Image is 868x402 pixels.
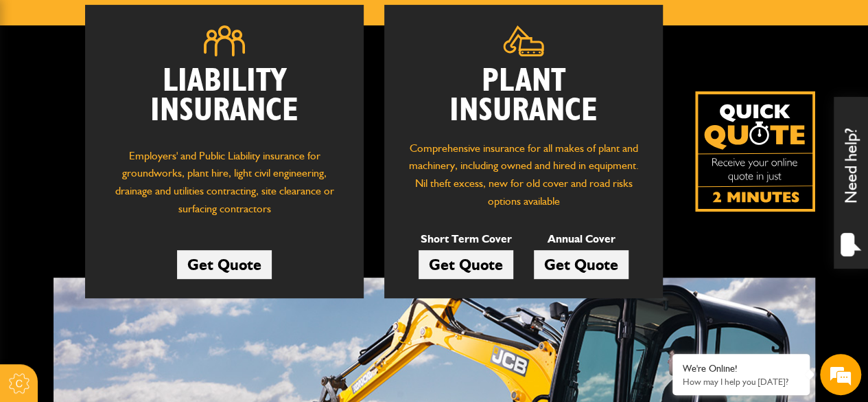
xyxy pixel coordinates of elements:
[834,97,868,269] div: Need help?
[683,377,799,387] p: How may I help you today?
[419,250,513,279] a: Get Quote
[177,250,272,279] a: Get Quote
[534,250,629,279] a: Get Quote
[106,67,343,133] h2: Liability Insurance
[534,230,629,248] p: Annual Cover
[419,230,513,248] p: Short Term Cover
[106,147,343,225] p: Employers' and Public Liability insurance for groundworks, plant hire, light civil engineering, d...
[695,91,815,212] a: Get your insurance quote isn just 2-minutes
[695,91,815,212] img: Quick Quote
[405,67,642,126] h2: Plant Insurance
[405,139,642,210] p: Comprehensive insurance for all makes of plant and machinery, including owned and hired in equipm...
[683,363,799,375] div: We're Online!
